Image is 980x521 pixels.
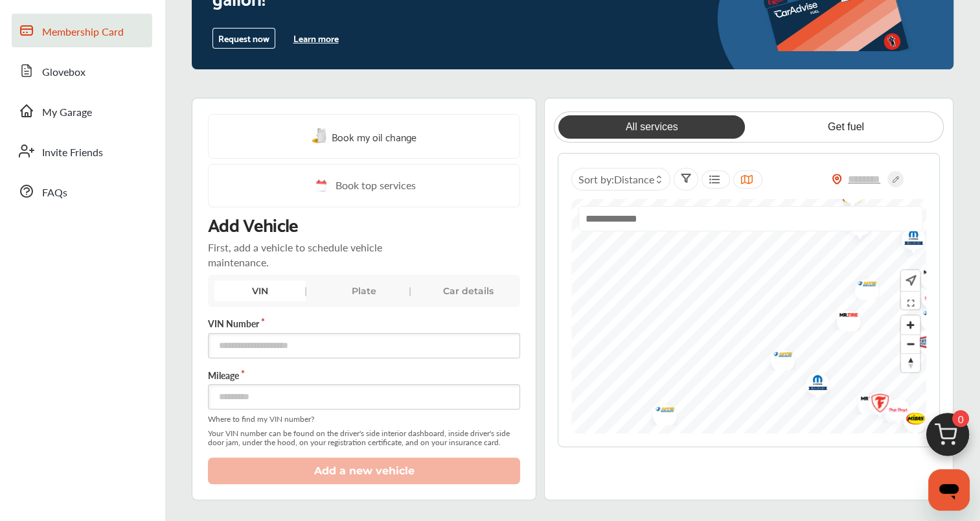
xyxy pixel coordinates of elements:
div: VIN [214,281,306,301]
img: recenter.ce011a49.svg [903,273,917,288]
span: Reset bearing to north [901,354,920,372]
iframe: Button to launch messaging window [928,469,970,511]
span: FAQs [42,185,67,202]
div: Map marker [858,384,891,425]
img: location_vector_orange.38f05af8.svg [832,174,842,185]
div: Car details [422,281,514,301]
a: All services [558,115,745,139]
div: Map marker [796,365,828,402]
span: Your VIN number can be found on the driver's side interior dashboard, inside driver's side door j... [208,429,520,447]
button: Request now [212,28,275,49]
img: logo-firestone.png [918,255,952,296]
img: logo-mopar.png [892,220,926,257]
span: Membership Card [42,24,124,41]
span: My Garage [42,104,92,121]
div: Map marker [874,395,907,423]
label: Mileage [208,369,520,382]
img: logo-firestone.png [858,384,893,425]
img: logo-mrtire.png [849,388,883,415]
span: Book my oil change [332,128,416,145]
a: My Garage [12,94,152,128]
div: Map marker [918,255,950,296]
canvas: Map [571,199,928,434]
img: logo-aamco.png [906,323,940,364]
button: Reset bearing to north [901,353,920,372]
div: Map marker [876,391,909,432]
div: Map marker [761,343,793,370]
span: Book top services [336,178,416,194]
div: Map marker [849,388,881,415]
button: Zoom out [901,334,920,353]
div: Map marker [845,272,878,299]
div: Map marker [892,220,924,257]
p: Add Vehicle [208,213,298,235]
div: Map marker [838,206,871,247]
a: Invite Friends [12,134,152,168]
img: oil-change.e5047c97.svg [312,128,328,145]
div: Map marker [643,398,676,425]
span: Where to find my VIN number? [208,415,520,424]
div: Map marker [894,404,926,437]
img: Midas+Logo_RGB.png [894,404,928,437]
img: logo-mavis.png [845,272,880,299]
img: cal_icon.0803b883.svg [312,178,329,194]
span: Invite Friends [42,145,103,161]
a: Glovebox [12,54,152,87]
img: logo-aamco.png [838,206,872,247]
a: Membership Card [12,14,152,47]
div: Map marker [911,261,944,288]
button: Zoom in [901,316,920,334]
a: FAQs [12,174,152,208]
a: Book top services [208,164,520,207]
span: Distance [614,172,654,187]
a: Book my oil change [312,128,416,145]
img: logo-mopar.png [796,365,830,402]
div: Map marker [827,304,860,331]
img: logo-mavis.png [643,398,678,425]
img: logo-pepboys.png [876,391,911,432]
img: cart_icon.3d0951e8.svg [917,407,979,469]
img: logo-mrtire.png [911,261,946,288]
span: Glovebox [42,64,85,81]
img: logo-mrtire.png [827,304,861,331]
span: Sort by : [578,172,654,187]
div: Map marker [906,323,938,364]
img: logo-mavis.png [874,395,909,423]
label: VIN Number [208,317,520,330]
div: Plate [319,281,410,301]
img: logo-mavis.png [761,343,795,370]
button: Learn more [288,29,343,48]
p: First, add a vehicle to schedule vehicle maintenance. [208,240,427,270]
span: 0 [952,410,969,427]
span: Zoom out [901,335,920,353]
a: Get fuel [753,115,939,139]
